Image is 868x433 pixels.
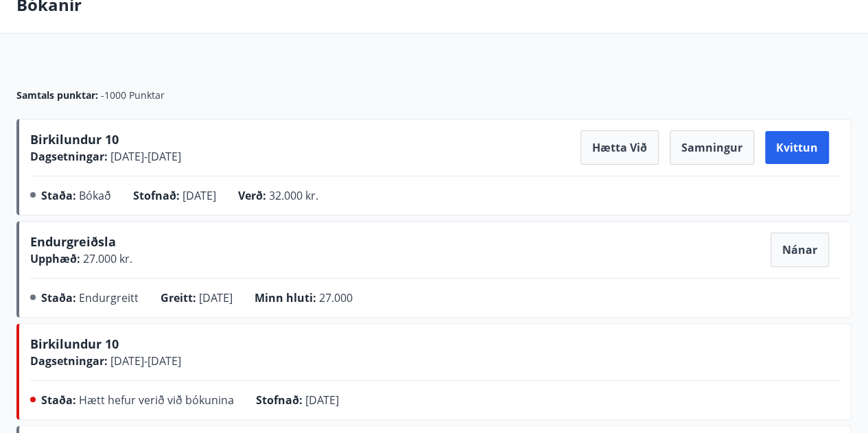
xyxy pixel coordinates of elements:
[183,188,216,203] span: [DATE]
[79,393,234,408] span: Hætt hefur verið við bókunina
[771,233,829,267] button: Nánar
[30,131,119,148] span: Birkilundur 10
[765,131,829,164] button: Kvittun
[199,290,233,305] span: [DATE]
[80,251,132,266] span: 27.000 kr.
[101,89,165,102] span: -1000 Punktar
[41,188,76,203] span: Staða :
[79,290,139,305] span: Endurgreitt
[108,149,181,164] span: [DATE] - [DATE]
[41,393,76,408] span: Staða :
[319,290,353,305] span: 27.000
[108,353,181,368] span: [DATE] - [DATE]
[79,188,111,203] span: Bókað
[30,353,108,368] span: Dagsetningar :
[269,188,318,203] span: 32.000 kr.
[16,89,98,102] span: Samtals punktar :
[238,188,266,203] span: Verð :
[255,290,316,305] span: Minn hluti :
[30,149,108,164] span: Dagsetningar :
[41,290,76,305] span: Staða :
[30,251,80,266] span: Upphæð :
[133,188,180,203] span: Stofnað :
[256,393,303,408] span: Stofnað :
[30,233,116,255] span: Endurgreiðsla
[161,290,196,305] span: Greitt :
[305,393,339,408] span: [DATE]
[30,336,119,352] span: Birkilundur 10
[580,130,659,165] button: Hætta við
[670,130,754,165] button: Samningur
